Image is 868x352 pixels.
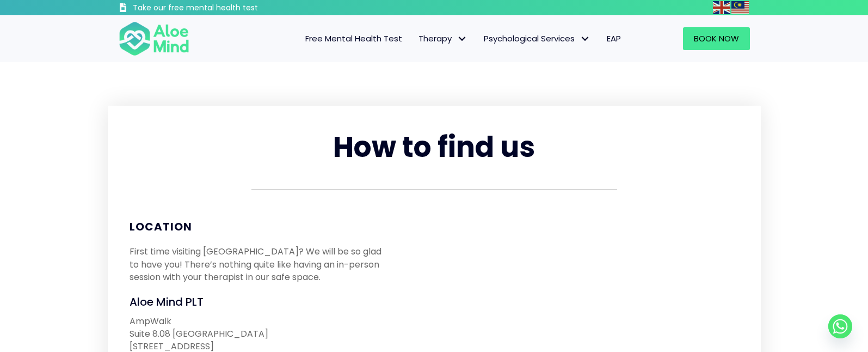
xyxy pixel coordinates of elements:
span: Therapy: submenu [454,31,470,47]
a: Free Mental Health Test [297,27,410,50]
a: Psychological ServicesPsychological Services: submenu [476,27,599,50]
span: Therapy [418,33,467,44]
a: English [713,1,731,14]
span: Location [130,219,192,234]
span: Book Now [694,33,739,44]
span: Psychological Services [484,33,590,44]
p: First time visiting [GEOGRAPHIC_DATA]? We will be so glad to have you! There’s nothing quite like... [130,245,389,283]
span: Aloe Mind PLT [130,294,204,309]
a: TherapyTherapy: submenu [410,27,476,50]
img: Aloe mind Logo [119,21,189,57]
nav: Menu [204,27,629,50]
span: Free Mental Health Test [305,33,402,44]
img: en [713,1,730,14]
span: How to find us [333,127,535,167]
img: ms [731,1,749,14]
a: Book Now [683,27,750,50]
a: EAP [599,27,629,50]
span: Psychological Services: submenu [577,31,593,47]
a: Whatsapp [828,314,852,338]
h3: Take our free mental health test [133,3,316,14]
a: Take our free mental health test [119,3,316,15]
span: EAP [607,33,621,44]
a: Malay [731,1,750,14]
